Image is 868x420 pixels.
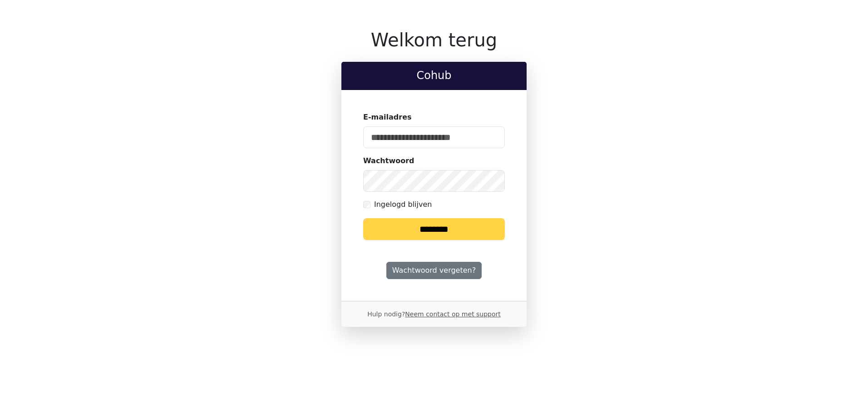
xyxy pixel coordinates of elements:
small: Hulp nodig? [367,310,501,318]
h1: Welkom terug [341,29,527,51]
label: Wachtwoord [363,155,414,166]
label: E-mailadres [363,112,412,123]
label: Ingelogd blijven [374,199,432,210]
a: Neem contact op met support [405,310,500,318]
a: Wachtwoord vergeten? [386,262,482,279]
h2: Cohub [349,69,519,82]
